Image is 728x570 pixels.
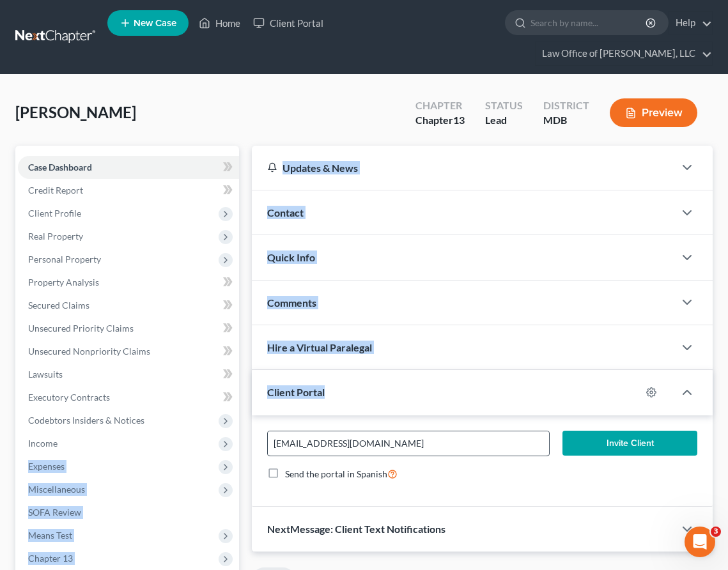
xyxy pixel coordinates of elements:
[18,340,239,363] a: Unsecured Nonpriority Claims
[485,113,523,128] div: Lead
[28,185,83,196] span: Credit Report
[562,431,697,456] button: Invite Client
[28,231,83,242] span: Real Property
[18,317,239,340] a: Unsecured Priority Claims
[485,98,523,113] div: Status
[267,523,445,535] span: NextMessage: Client Text Notifications
[28,162,92,173] span: Case Dashboard
[18,294,239,317] a: Secured Claims
[285,468,387,479] span: Send the portal in Spanish
[18,501,239,524] a: SOFA Review
[28,346,150,357] span: Unsecured Nonpriority Claims
[453,114,465,126] span: 13
[543,98,589,113] div: District
[267,251,315,263] span: Quick Info
[18,156,239,179] a: Case Dashboard
[18,386,239,409] a: Executory Contracts
[18,363,239,386] a: Lawsuits
[268,431,549,456] input: Enter email
[267,341,372,353] span: Hire a Virtual Paralegal
[543,113,589,128] div: MDB
[28,254,101,265] span: Personal Property
[28,507,81,518] span: SOFA Review
[247,12,330,35] a: Client Portal
[267,206,304,219] span: Contact
[669,12,712,35] a: Help
[192,12,247,35] a: Home
[267,297,316,309] span: Comments
[28,277,99,288] span: Property Analysis
[15,103,136,121] span: [PERSON_NAME]
[28,553,73,564] span: Chapter 13
[28,323,134,334] span: Unsecured Priority Claims
[267,161,659,174] div: Updates & News
[28,369,63,380] span: Lawsuits
[28,415,144,426] span: Codebtors Insiders & Notices
[18,179,239,202] a: Credit Report
[18,271,239,294] a: Property Analysis
[415,113,465,128] div: Chapter
[134,19,176,28] span: New Case
[28,530,72,541] span: Means Test
[685,527,715,557] iframe: Intercom live chat
[28,461,65,472] span: Expenses
[28,484,85,495] span: Miscellaneous
[267,386,325,398] span: Client Portal
[415,98,465,113] div: Chapter
[536,42,712,65] a: Law Office of [PERSON_NAME], LLC
[531,11,647,35] input: Search by name...
[28,300,89,311] span: Secured Claims
[28,208,81,219] span: Client Profile
[711,527,721,537] span: 3
[28,438,58,449] span: Income
[610,98,697,127] button: Preview
[28,392,110,403] span: Executory Contracts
